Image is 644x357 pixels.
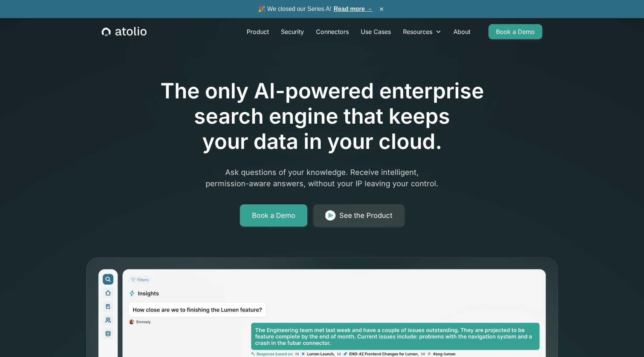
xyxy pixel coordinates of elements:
[275,24,310,39] a: Security
[355,24,397,39] a: Use Cases
[129,78,515,155] h1: The only AI-powered enterprise search engine that keeps your data in your cloud.
[177,167,467,189] p: Ask questions of your knowledge. Receive intelligent, permission-aware answers, without your IP l...
[377,5,386,13] button: ×
[488,24,542,39] a: Book a Demo
[403,27,432,36] div: Resources
[313,204,404,227] a: See the Product
[334,6,372,12] a: Read more →
[258,5,372,14] span: 🎉 We closed our Series A!
[397,24,447,39] div: Resources
[310,24,355,39] a: Connectors
[447,24,476,39] a: About
[241,24,275,39] a: Product
[339,210,392,221] div: See the Product
[102,27,147,37] a: home
[240,204,307,227] a: Book a Demo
